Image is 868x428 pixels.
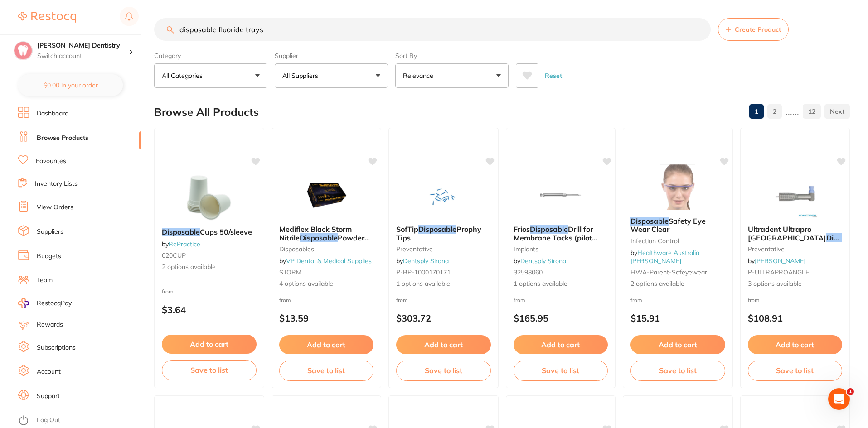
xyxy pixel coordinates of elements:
[520,257,566,265] a: Dentsply Sirona
[35,179,78,188] a: Inventory Lists
[396,268,451,276] span: P-BP-1000170171
[279,279,374,289] span: 4 options available
[279,335,374,354] button: Add to cart
[279,297,291,303] span: from
[748,225,826,242] span: Ultradent Ultrapro [GEOGRAPHIC_DATA]
[396,297,408,303] span: from
[748,335,843,354] button: Add to cart
[275,52,388,60] label: Supplier
[748,257,805,265] span: by
[531,173,590,218] img: Frios Disposable Drill for Membrane Tacks (pilot drill)
[630,216,706,234] span: Safety Eye Wear Clear
[162,251,186,260] span: 020CUP
[279,225,352,242] span: Mediflex Black Storm Nitrile
[154,52,267,60] label: Category
[630,216,669,226] em: Disposable
[162,263,257,272] span: 2 options available
[755,257,805,265] a: [PERSON_NAME]
[154,18,711,41] input: Search Products
[418,225,456,234] em: Disposable
[403,257,449,265] a: Dentsply Sirona
[396,335,491,354] button: Add to cart
[279,225,374,242] b: Mediflex Black Storm Nitrile Disposable Powder Free Gloves Pack Of 100
[37,343,76,352] a: Subscriptions
[396,257,449,265] span: by
[735,26,781,33] span: Create Product
[37,299,72,308] span: RestocqPay
[37,320,63,329] a: Rewards
[18,298,72,308] a: RestocqPay
[749,102,764,120] a: 1
[18,7,76,28] a: Restocq Logo
[279,361,374,380] button: Save to list
[630,249,699,265] span: by
[766,173,824,218] img: Ultradent Ultrapro TX Disposable Prophy Angles
[154,106,259,119] h2: Browse All Products
[37,416,60,425] a: Log Out
[514,225,530,234] span: Frios
[748,225,843,242] b: Ultradent Ultrapro TX Disposable Prophy Angles
[514,225,597,250] span: Drill for Membrane Tacks (pilot drill)
[396,245,491,253] small: preventative
[514,279,608,289] span: 1 options available
[514,297,525,303] span: from
[826,233,864,242] em: Disposable
[748,361,843,380] button: Save to list
[748,313,843,323] p: $108.91
[403,71,437,80] p: Relevance
[396,361,491,380] button: Save to list
[514,313,608,323] p: $165.95
[396,225,481,242] span: Prophy Tips
[396,279,491,289] span: 1 options available
[162,304,257,315] p: $3.64
[748,245,843,253] small: preventative
[162,227,200,236] em: Disposable
[786,106,799,117] p: ......
[37,109,68,118] a: Dashboard
[279,245,374,253] small: disposables
[530,225,568,234] em: Disposable
[37,392,60,401] a: Support
[37,134,88,143] a: Browse Products
[542,63,565,88] button: Reset
[162,335,257,354] button: Add to cart
[282,71,322,80] p: All Suppliers
[396,313,491,323] p: $303.72
[279,268,301,276] span: STORM
[630,313,725,323] p: $15.91
[630,268,707,276] span: HWA-parent-safeyewear
[847,388,854,395] span: 1
[630,217,725,234] b: Disposable Safety Eye Wear Clear
[630,335,725,354] button: Add to cart
[630,361,725,380] button: Save to list
[279,233,370,250] span: Powder Free Gloves Pack Of 100
[514,268,543,276] span: 32598060
[37,252,61,261] a: Budgets
[767,102,782,120] a: 2
[718,18,789,41] button: Create Product
[162,71,206,80] p: All Categories
[748,297,760,303] span: from
[514,257,566,265] span: by
[297,173,356,218] img: Mediflex Black Storm Nitrile Disposable Powder Free Gloves Pack Of 100
[18,12,76,23] img: Restocq Logo
[300,233,338,242] em: Disposable
[828,388,850,410] iframe: Intercom live chat
[37,52,129,61] p: Switch account
[169,240,200,248] a: RePractice
[279,313,374,323] p: $13.59
[275,63,388,88] button: All Suppliers
[154,63,267,88] button: All Categories
[286,257,372,265] a: VP Dental & Medical Supplies
[648,164,707,210] img: Disposable Safety Eye Wear Clear
[395,63,509,88] button: Relevance
[37,203,73,212] a: View Orders
[396,225,491,242] b: SofTip Disposable Prophy Tips
[36,157,66,166] a: Favourites
[179,175,238,221] img: Disposable Cups 50/sleeve
[414,173,473,218] img: SofTip Disposable Prophy Tips
[18,414,138,428] button: Log Out
[37,367,61,376] a: Account
[803,102,821,120] a: 12
[748,279,843,289] span: 3 options available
